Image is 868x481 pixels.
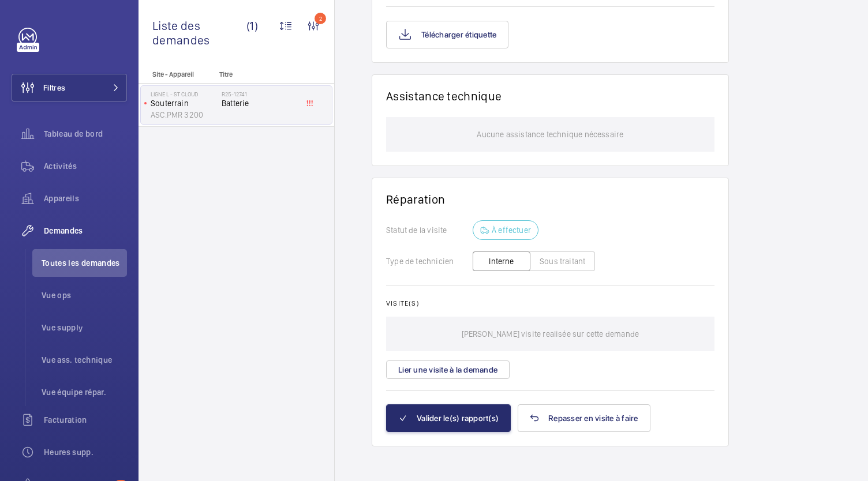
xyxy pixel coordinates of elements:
[492,224,531,236] p: À effectuer
[462,317,639,351] p: [PERSON_NAME] visite realisée sur cette demande
[44,446,127,458] span: Heures supp.
[477,117,623,152] p: Aucune assistance technique nécessaire
[151,109,217,121] p: ASC.PMR 3200
[386,299,714,307] h2: Visite(s)
[43,82,65,93] span: Filtres
[530,251,595,271] button: Sous traitant
[222,91,298,97] h2: R25-12741
[44,128,127,140] span: Tableau de bord
[151,91,217,97] p: Ligne L - ST CLOUD
[42,354,127,366] span: Vue ass. technique
[42,290,127,301] span: Vue ops
[42,386,127,398] span: Vue équipe répar.
[222,97,298,109] span: Batterie
[219,70,295,78] p: Titre
[139,70,215,78] p: Site - Appareil
[44,193,127,204] span: Appareils
[386,360,510,379] button: Lier une visite à la demande
[152,18,246,47] span: Liste des demandes
[386,89,502,103] h1: Assistance technique
[44,160,127,172] span: Activités
[386,404,511,432] button: Valider le(s) rapport(s)
[518,404,650,432] button: Repasser en visite à faire
[151,97,217,109] p: Souterrain
[42,322,127,333] span: Vue supply
[473,251,530,271] button: Interne
[42,257,127,269] span: Toutes les demandes
[386,21,508,48] button: Télécharger étiquette
[44,225,127,236] span: Demandes
[12,74,127,102] button: Filtres
[386,192,714,206] h1: Réparation
[44,414,127,426] span: Facturation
